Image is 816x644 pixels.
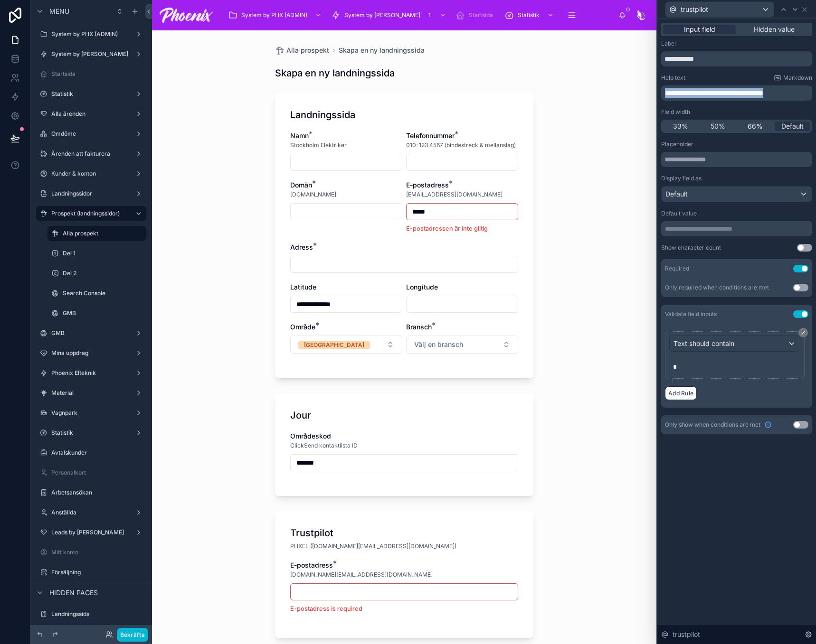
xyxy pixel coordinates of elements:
a: Statistik [36,425,146,440]
span: E-postadress [290,561,333,569]
label: Default value [661,210,697,217]
span: Text should contain [674,339,734,348]
button: Add Rule [665,386,697,400]
a: GMB [36,326,146,341]
a: Vagnpark [36,405,146,420]
label: Search Console [63,289,144,297]
div: scrollable content [661,85,812,101]
div: Show character count [661,244,721,252]
label: Vagnpark [51,409,131,417]
span: PHXEL ([DOMAIN_NAME][EMAIL_ADDRESS][DOMAIN_NAME]) [290,542,456,550]
a: Search Console [47,286,146,301]
span: trustpilot [681,5,708,14]
span: Välj en bransch [414,340,463,349]
button: trustpilot [665,1,774,18]
button: Bekräfta [117,628,148,642]
a: Arbetsansökan [36,485,146,500]
a: Kunder & konton [36,166,146,181]
label: Statistik [51,429,131,437]
a: Mina uppdrag [36,345,146,361]
a: Skapa en ny landningssida [339,46,425,55]
button: Text should contain [669,336,800,352]
a: Leads by [PERSON_NAME] [36,525,146,540]
label: Del 2 [63,270,144,277]
a: Landningssida [36,607,146,622]
a: Avtalskunder [36,445,146,460]
label: Mitt konto [51,549,144,556]
a: System by PHX (ADMIN) [36,27,146,42]
h1: Jour [290,409,311,422]
span: Hidden pages [49,588,98,597]
label: Startsida [51,70,144,78]
span: Markdown [783,74,812,82]
span: Områdeskod [290,432,331,440]
span: 50% [711,121,725,131]
span: Menu [49,7,69,16]
a: Startsida [36,66,146,82]
div: scrollable content [220,5,618,26]
label: Phoenix Elteknik [51,369,131,377]
a: Alla prospekt [275,46,329,55]
a: Statistik [502,7,559,24]
span: Hidden value [754,25,795,34]
label: Kunder & konton [51,170,131,177]
label: Landningssidor [51,190,131,197]
span: Område [290,323,315,331]
label: Leads by [PERSON_NAME] [51,529,131,536]
label: Label [661,40,676,47]
a: Anställda [36,505,146,520]
a: System by [PERSON_NAME] [36,47,146,62]
a: Alla prospekt [47,226,146,241]
div: Validate field inputs [665,310,717,318]
a: Phoenix Elteknik [36,365,146,381]
label: Material [51,389,131,397]
label: Display field as [661,175,702,182]
button: Default [661,186,812,202]
span: 66% [748,121,763,131]
label: Omdöme [51,130,131,138]
label: GMB [51,329,131,337]
label: GMB [63,309,144,317]
label: Help text [661,74,685,82]
a: Del 2 [47,266,146,281]
p: E-postadress is required [290,604,518,613]
h1: Skapa en ny landningssida [275,66,395,80]
a: System by [PERSON_NAME]1 [328,7,451,24]
span: Startsida [469,11,493,19]
a: Ärenden att fakturera [36,146,146,161]
img: App logo [160,8,213,23]
span: E-postadress [406,181,449,189]
label: Mina uppdrag [51,349,131,357]
a: GMB [47,306,146,321]
li: E-postadressen är inte giltig [406,224,518,233]
span: Bransch [406,323,432,331]
a: Landningssidor [36,186,146,201]
label: Ärenden att fakturera [51,150,131,158]
span: Namn [290,131,309,140]
a: Personalkort [36,465,146,480]
div: Required [665,265,689,272]
button: Select Button [290,336,402,354]
label: Prospekt (landningssidor) [51,210,127,217]
span: ClickSend kontaktlista ID [290,442,358,449]
label: Anställda [51,509,131,516]
span: Statistik [518,11,540,19]
span: [DOMAIN_NAME] [290,191,336,198]
label: Placeholder [661,140,693,148]
span: Input field [684,25,715,34]
a: Mitt konto [36,545,146,560]
label: Statistik [51,90,131,98]
label: Arbetsansökan [51,489,144,496]
a: Markdown [774,74,812,82]
span: System by PHX (ADMIN) [241,11,307,19]
span: Default [665,189,688,199]
span: Only show when conditions are met [665,421,760,429]
span: trustpilot [673,630,700,639]
span: Telefonnummer [406,131,455,140]
label: Alla ärenden [51,110,131,118]
a: System by PHX (ADMIN) [225,7,326,24]
div: 1 [424,9,436,21]
div: Only required when conditions are met [665,284,769,291]
label: System by [PERSON_NAME] [51,50,131,58]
